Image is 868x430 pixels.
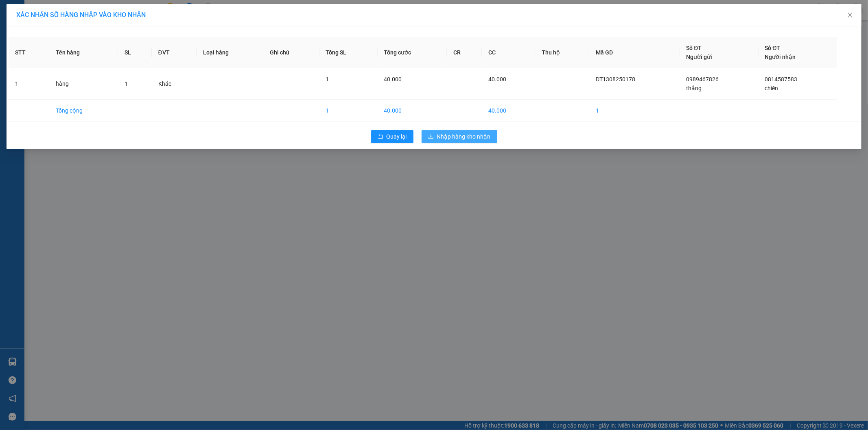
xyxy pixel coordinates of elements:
span: chiến [765,85,778,91]
button: Close [839,4,861,27]
button: rollbackQuay lại [371,130,413,143]
span: thắng [687,85,702,91]
th: CR [447,37,482,68]
span: Nhập hàng kho nhận [437,132,491,141]
span: Người nhận [765,54,796,60]
span: Số ĐT [765,45,781,51]
td: 1 [9,68,49,100]
th: Loại hàng [197,37,263,68]
th: Tổng SL [319,37,378,68]
span: close [847,12,853,18]
span: rollback [378,134,383,140]
th: Mã GD [589,37,680,68]
td: 40.000 [482,100,535,122]
td: 1 [319,100,378,122]
span: 0814587583 [765,76,798,83]
span: 1 [125,80,128,87]
button: downloadNhập hàng kho nhận [422,130,497,143]
th: ĐVT [152,37,197,68]
th: CC [482,37,535,68]
th: Ghi chú [263,37,319,68]
span: 0989467826 [687,76,719,83]
span: DT1308250178 [596,76,635,83]
span: 40.000 [384,76,402,83]
td: 40.000 [378,100,447,122]
span: Quay lại [387,132,407,141]
td: Tổng cộng [49,100,118,122]
td: hàng [49,68,118,100]
span: 40.000 [488,76,506,83]
th: SL [118,37,152,68]
span: 1 [326,76,329,83]
span: Số ĐT [687,45,702,51]
td: 1 [589,100,680,122]
span: Người gửi [687,54,713,60]
th: STT [9,37,49,68]
th: Tổng cước [378,37,447,68]
span: XÁC NHẬN SỐ HÀNG NHẬP VÀO KHO NHẬN [16,11,146,19]
th: Thu hộ [535,37,589,68]
th: Tên hàng [49,37,118,68]
span: download [428,134,434,140]
td: Khác [152,68,197,100]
